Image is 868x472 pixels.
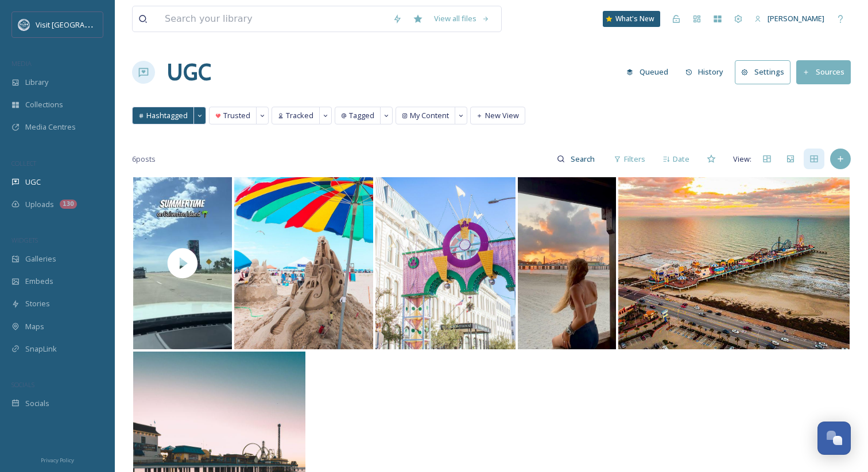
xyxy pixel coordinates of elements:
[618,177,850,349] img: 429681954_17937084728803724_3564740548304064021_n.jpg
[223,110,250,121] span: Trusted
[11,59,32,68] span: MEDIA
[146,110,188,121] span: Hashtagged
[132,154,156,165] span: 6 posts
[25,344,57,354] span: SnapLink
[624,154,645,165] span: Filters
[673,154,689,165] span: Date
[159,6,387,32] input: Search your library
[349,110,374,121] span: Tagged
[166,55,211,89] a: UGC
[749,7,830,30] a: [PERSON_NAME]
[25,298,50,309] span: Stories
[485,110,519,121] span: New View
[817,422,851,455] button: Open Chat
[25,99,63,110] span: Collections
[18,19,30,30] img: logo.png
[286,110,313,121] span: Tracked
[565,147,602,170] input: Search
[234,177,374,349] img: 358060058_18196126888265258_2969974450503262607_n.jpg
[25,253,56,264] span: Galleries
[36,19,125,30] span: Visit [GEOGRAPHIC_DATA]
[680,61,735,83] a: History
[11,236,38,244] span: WIDGETS
[131,177,234,349] img: thumbnail
[768,13,824,24] span: [PERSON_NAME]
[25,77,48,88] span: Library
[25,177,41,188] span: UGC
[515,177,618,349] img: 428584752_731069232503063_2123928167808158346_n.jpg
[796,60,851,84] button: Sources
[428,7,495,30] a: View all files
[41,453,74,466] a: Privacy Policy
[60,200,77,209] div: 130
[25,321,44,332] span: Maps
[41,457,74,464] span: Privacy Policy
[621,61,680,83] a: Queued
[25,398,49,409] span: Socials
[25,199,54,210] span: Uploads
[25,276,53,287] span: Embeds
[25,122,76,132] span: Media Centres
[621,61,674,83] button: Queued
[375,177,515,349] img: 427882740_18259237585230781_1726954462135876287_n.jpg
[680,61,730,83] button: History
[603,11,660,27] a: What's New
[410,110,449,121] span: My Content
[733,154,751,165] span: View:
[11,380,34,389] span: SOCIALS
[735,60,790,84] button: Settings
[735,60,796,84] a: Settings
[11,159,36,167] span: COLLECT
